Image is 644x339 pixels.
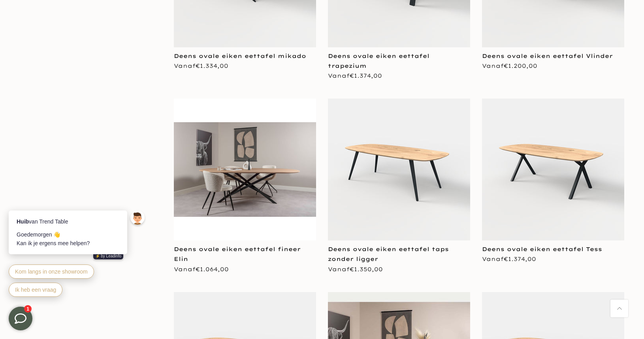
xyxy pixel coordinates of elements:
[328,72,382,79] span: Vanaf
[328,52,429,69] a: Deens ovale eiken eettafel trapezium
[482,246,602,253] a: Deens ovale eiken eettafel Tess
[328,246,449,263] a: Deens ovale eiken eettafel taps zonder ligger
[504,255,536,263] span: €1.374,00
[350,72,382,79] span: €1.374,00
[196,62,228,69] span: €1.334,00
[350,266,383,273] span: €1.350,00
[482,255,536,263] span: Vanaf
[610,300,628,317] a: Terug naar boven
[174,266,229,273] span: Vanaf
[482,52,613,60] a: Deens ovale eiken eettafel Vlinder
[504,62,537,69] span: €1.200,00
[174,246,301,263] a: Deens ovale eiken eettafel fineer Elin
[174,52,306,60] a: Deens ovale eiken eettafel mikado
[482,62,537,69] span: Vanaf
[1,299,40,338] iframe: toggle-frame
[328,266,383,273] span: Vanaf
[174,62,228,69] span: Vanaf
[1,173,155,307] iframe: bot-iframe
[196,266,229,273] span: €1.064,00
